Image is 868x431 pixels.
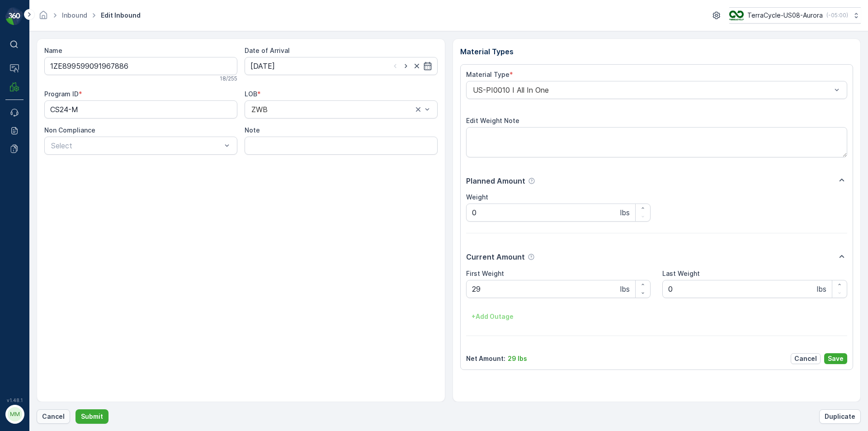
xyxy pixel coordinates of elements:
[466,270,504,277] label: First Weight
[53,163,56,171] span: -
[8,178,47,186] span: Net Weight :
[99,11,142,20] span: Edit Inbound
[729,7,861,24] button: TerraCycle-US08-Aurora(-05:00)
[528,253,535,260] div: Help Tooltip Icon
[245,126,260,134] label: Note
[44,90,79,98] label: Program ID
[44,47,62,54] label: Name
[466,251,525,262] p: Current Amount
[825,412,855,421] p: Duplicate
[30,148,175,156] span: FD, SO60671, [DATE], #2_Copy 1755533562814
[8,208,48,216] span: Asset Type :
[47,178,51,186] span: -
[8,407,22,422] div: MM
[8,223,38,231] span: Material :
[662,270,700,277] label: Last Weight
[38,14,48,21] a: Homepage
[729,10,744,20] img: image_ci7OI47.png
[349,8,518,19] p: FD, SO60671, [DATE], #2_Copy 1755533562814
[245,90,257,98] label: LOB
[81,412,103,421] p: Submit
[220,75,237,82] p: 18 / 255
[824,353,847,364] button: Save
[5,7,24,25] img: logo
[37,409,70,424] button: Cancel
[817,284,826,294] p: lbs
[5,398,24,403] span: v 1.48.1
[48,208,76,216] span: FD Pallet
[508,354,527,363] p: 29 lbs
[38,223,127,231] span: US-PI0139 I Gloves & Safety
[466,193,488,201] label: Weight
[528,177,535,185] div: Help Tooltip Icon
[44,126,95,134] label: Non Compliance
[466,175,525,186] p: Planned Amount
[245,47,290,54] label: Date of Arrival
[828,354,844,363] p: Save
[245,57,438,75] input: dd/mm/yyyy
[791,353,821,364] button: Cancel
[460,46,854,57] p: Material Types
[472,312,514,321] p: + Add Outage
[8,193,51,201] span: Tare Weight :
[75,409,108,424] button: Submit
[51,140,222,151] p: Select
[819,409,861,424] button: Duplicate
[42,412,65,421] p: Cancel
[747,11,823,20] p: TerraCycle-US08-Aurora
[8,148,30,156] span: Name :
[794,354,817,363] p: Cancel
[5,405,24,424] button: MM
[8,163,53,171] span: Total Weight :
[620,284,630,294] p: lbs
[826,12,848,19] p: ( -05:00 )
[466,309,519,324] button: +Add Outage
[466,71,509,78] label: Material Type
[620,207,630,218] p: lbs
[466,354,505,363] p: Net Amount :
[466,117,519,124] label: Edit Weight Note
[51,193,54,201] span: -
[62,11,87,19] a: Inbound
